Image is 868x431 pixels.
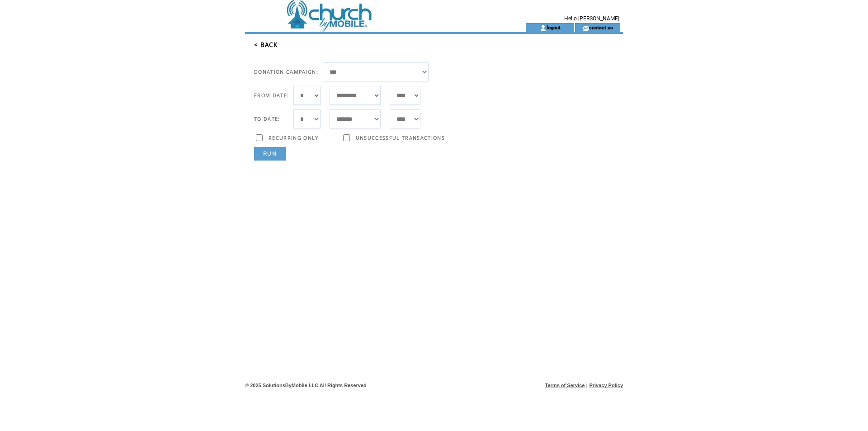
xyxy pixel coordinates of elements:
[356,135,445,141] span: UNSUCCESSFUL TRANSACTIONS
[589,24,613,30] a: contact us
[582,24,589,32] img: contact_us_icon.gif
[245,383,367,388] span: © 2025 SolutionsByMobile LLC All Rights Reserved
[269,135,319,141] span: RECURRING ONLY
[564,15,619,22] span: Hello [PERSON_NAME]
[254,116,280,122] span: TO DATE:
[547,24,561,30] a: logout
[540,24,547,32] img: account_icon.gif
[254,69,318,75] span: DONATION CAMPAIGN:
[254,41,278,49] a: < BACK
[254,92,289,99] span: FROM DATE:
[545,383,585,388] a: Terms of Service
[589,383,623,388] a: Privacy Policy
[254,147,286,161] a: RUN
[586,383,588,388] span: |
